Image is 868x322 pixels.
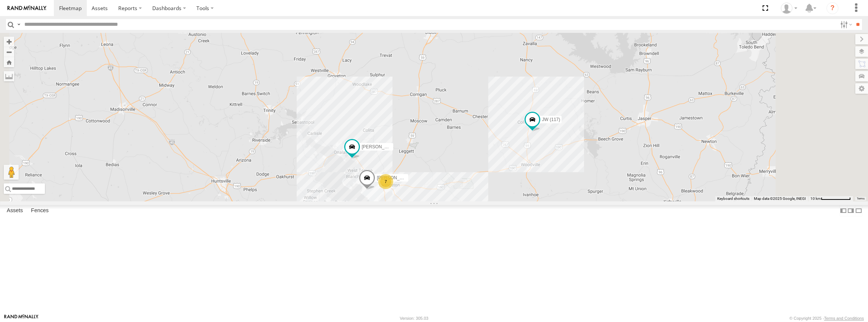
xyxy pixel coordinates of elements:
[789,316,864,321] div: © Copyright 2025 -
[27,205,52,216] label: Fences
[857,197,865,200] a: Terms
[778,3,800,14] div: Daniel Shank
[824,316,864,321] a: Terms and Conditions
[4,165,19,180] button: Drag Pegman onto the map to open Street View
[378,174,393,189] div: 7
[855,205,862,216] label: Hide Summary Table
[4,315,39,322] a: Visit our Website
[16,19,22,30] label: Search Query
[826,2,838,14] i: ?
[4,37,14,47] button: Zoom in
[7,6,46,11] img: rand-logo.svg
[840,205,847,216] label: Dock Summary Table to the Left
[837,19,853,30] label: Search Filter Options
[377,175,414,180] span: [PERSON_NAME]
[855,83,868,94] label: Map Settings
[4,71,14,81] label: Measure
[808,196,853,201] button: Map Scale: 10 km per 76 pixels
[4,47,14,57] button: Zoom out
[542,117,560,122] span: JW (117)
[847,205,855,216] label: Dock Summary Table to the Right
[362,144,399,149] span: [PERSON_NAME]
[3,205,27,216] label: Assets
[754,196,806,201] span: Map data ©2025 Google, INEGI
[4,57,14,67] button: Zoom Home
[717,196,749,201] button: Keyboard shortcuts
[810,196,821,201] span: 10 km
[400,316,428,321] div: Version: 305.03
